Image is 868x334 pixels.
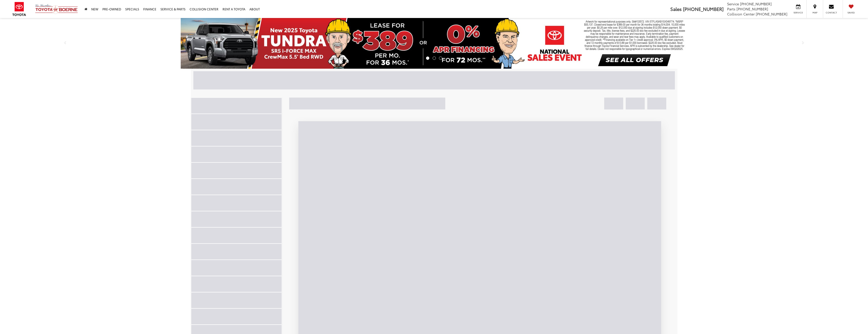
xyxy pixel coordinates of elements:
[826,11,837,14] span: Contact
[756,11,787,16] span: [PHONE_NUMBER]
[727,6,735,11] span: Parts
[740,1,772,6] span: [PHONE_NUMBER]
[727,1,739,6] span: Service
[736,6,768,11] span: [PHONE_NUMBER]
[809,11,820,14] span: Map
[181,18,688,69] img: New 2025 Toyota Tundra
[35,4,78,14] img: Vic Vaughan Toyota of Boerne
[683,6,724,12] span: [PHONE_NUMBER]
[727,11,755,16] span: Collision Center
[670,6,682,12] span: Sales
[845,11,857,14] span: Saved
[792,11,804,14] span: Service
